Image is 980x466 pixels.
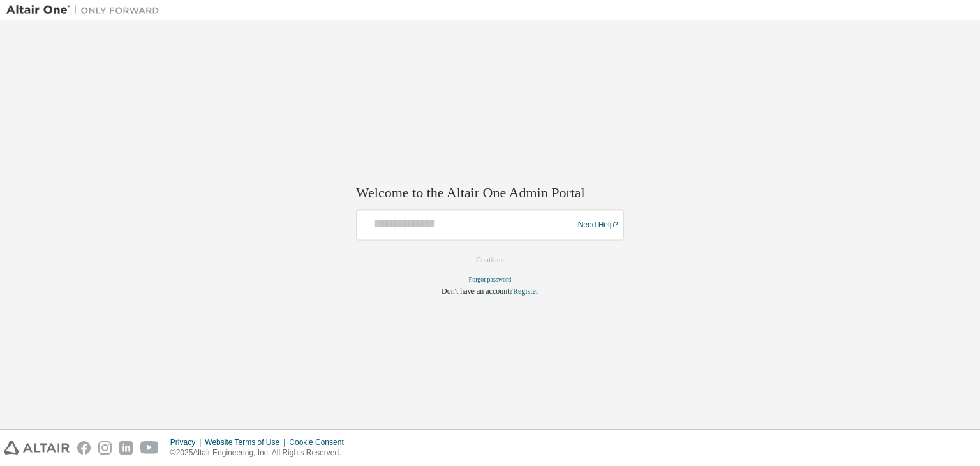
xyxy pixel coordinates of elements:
div: Website Terms of Use [205,437,289,447]
div: Privacy [170,437,205,447]
a: Register [513,287,538,296]
img: youtube.svg [140,441,159,455]
img: facebook.svg [77,441,91,455]
a: Forgot password [469,276,512,283]
img: instagram.svg [98,441,112,455]
img: Altair One [6,4,166,17]
p: © 2025 Altair Engineering, Inc. All Rights Reserved. [170,447,352,458]
a: Need Help? [578,225,618,225]
h2: Welcome to the Altair One Admin Portal [356,184,624,202]
img: altair_logo.svg [4,441,70,455]
div: Cookie Consent [289,437,351,447]
img: linkedin.svg [119,441,133,455]
span: Don't have an account? [442,287,513,296]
